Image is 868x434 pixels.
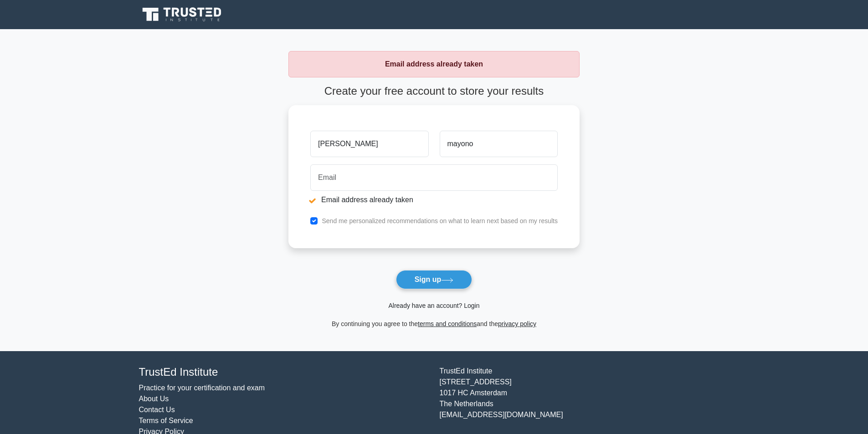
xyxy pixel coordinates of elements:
div: By continuing you agree to the and the [283,318,585,329]
strong: Email address already taken [385,60,483,68]
li: Email address already taken [310,194,558,205]
h4: TrustEd Institute [139,366,429,379]
a: Already have an account? Login [388,302,479,309]
label: Send me personalized recommendations on what to learn next based on my results [322,217,558,225]
a: Contact Us [139,406,175,414]
a: privacy policy [498,320,536,327]
input: First name [310,131,428,157]
a: terms and conditions [418,320,477,327]
a: Practice for your certification and exam [139,384,265,392]
a: About Us [139,395,169,403]
button: Sign up [396,270,473,289]
input: Last name [440,131,558,157]
h4: Create your free account to store your results [288,85,580,98]
input: Email [310,164,558,191]
a: Terms of Service [139,417,193,424]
